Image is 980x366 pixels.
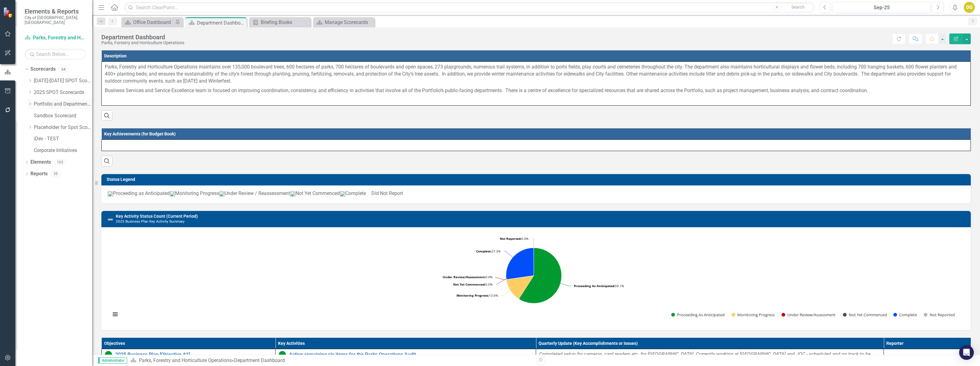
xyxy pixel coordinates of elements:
button: Search [782,3,813,12]
img: ClearPoint Strategy [3,7,14,18]
input: Search ClearPoint... [124,2,815,13]
input: Search Below... [25,49,86,60]
path: Complete, 6. [506,248,534,279]
button: View chart menu, Chart [111,310,120,319]
img: Proceeding as Anticipated [105,351,112,358]
p: Proceeding as Anticipated Monitoring Progress Under Review / Reassessment Not Yet Commenced Compl... [108,190,965,197]
text: Not Reported [930,312,955,317]
img: Complete_icon.png [340,191,345,197]
a: Office Dashboard [123,18,174,26]
a: Corporate Initiatives [34,147,92,154]
text: 59.1% [574,284,624,288]
small: 2025 Business Plan Key Activity Summary [116,219,185,224]
img: DidNotReport.png [366,192,371,195]
div: Department Dashboard [197,19,245,27]
div: » [130,357,531,364]
text: 0.0% [500,236,528,241]
button: Show Monitoring Progress [731,312,774,317]
path: Proceeding As Anticipated, 13. [519,248,562,303]
div: 163 [54,160,66,165]
tspan: Monitoring Progress: [457,293,489,298]
div: 35 [51,171,61,177]
a: 2025 Business Plan [Objective #1] [115,352,272,357]
tspan: Not Yet Commenced: [453,282,485,286]
tspan: Complete: [476,249,492,253]
tspan: Under Review/Assessment: [443,275,485,279]
div: Chart. Highcharts interactive chart. [108,232,965,324]
a: [DATE]-[DATE] SPOT Scorecards [34,77,92,84]
tspan: Proceeding As Anticipated: [574,284,615,288]
a: Key Activity Status Count (Current Period) [116,214,198,219]
p: Business Services and Service Excellence team is focused on improving coordination, consistency, ... [105,86,967,95]
h3: Status Legend [107,177,968,182]
a: Elements [30,159,51,166]
img: Monitoring.png [170,191,175,197]
button: Show Under Review/Assessment [782,312,836,317]
span: Administrator [98,357,127,364]
text: 13.6% [457,293,498,298]
a: 2025 SPOT Scorecards [34,89,92,96]
tspan: Not Reported: [500,236,521,241]
small: City of [GEOGRAPHIC_DATA], [GEOGRAPHIC_DATA] [25,15,86,25]
span: Parks, Forestry and Horticulture Operations maintains over 135,000 boulevard trees, 600 hectares ... [105,64,957,84]
a: Manage Scorecards [315,18,373,26]
button: DG [964,2,975,13]
div: Briefing Books [261,18,309,26]
div: Sep-25 [835,4,928,11]
button: Show Proceeding As Anticipated [671,312,725,317]
div: Open Intercom Messenger [959,345,974,360]
a: Portfolio and Department Scorecards [34,101,92,108]
td: Double-Click to Edit [102,140,971,151]
div: 64 [59,67,69,72]
a: Briefing Books [251,18,309,26]
text: 0.0% [453,282,492,286]
a: Sandbox Scorecard [34,112,92,119]
div: Department Dashboard [101,34,184,41]
button: Show Complete [893,312,917,317]
a: Parks, Forestry and Horticulture Operations [139,357,232,363]
a: iDev - TEST [34,135,92,142]
button: Show Not Yet Commenced [843,312,887,317]
svg: Interactive chart [108,232,960,324]
em: Completed setup for cameras, card readers etc. for [GEOGRAPHIC_DATA]. Currently working at [GEOGR... [539,351,871,364]
path: Monitoring Progress, 3. [506,275,534,298]
a: Reports [30,170,48,177]
button: Sep-25 [833,2,931,13]
div: Manage Scorecards [325,18,373,26]
td: Double-Click to Edit [102,62,971,106]
a: Action remaining six items for the Parks Operations Audit [289,352,533,357]
div: Department Dashboard [234,357,285,363]
text: 0.0% [443,275,492,279]
span: Elements & Reports [25,8,86,15]
div: Parks, Forestry and Horticulture Operations [101,41,184,45]
button: Show Not Reported [924,312,955,317]
a: Parks, Forestry and Horticulture Operations [25,34,86,41]
img: Proceeding as Anticipated [279,351,286,358]
img: Not Defined [107,216,114,223]
img: ProceedingGreen.png [108,191,113,197]
img: NotYet.png [290,191,296,197]
span: Search [791,5,805,10]
div: Office Dashboard [133,18,174,26]
a: Scorecards [30,66,56,73]
text: 27.3% [476,249,500,253]
img: UnderReview.png [219,191,225,197]
a: Placeholder for Spot Scorecards [34,124,92,131]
